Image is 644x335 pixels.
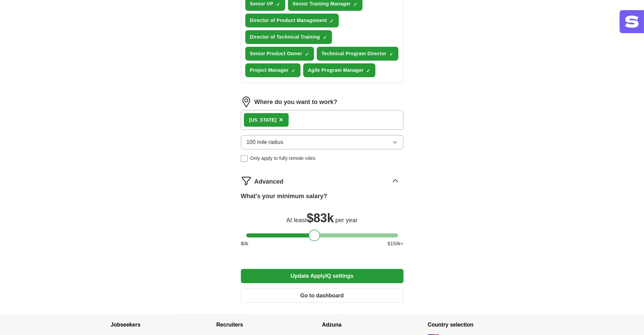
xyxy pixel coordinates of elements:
[241,135,403,149] button: 100 mile radius
[293,0,351,7] span: Senior Training Manager
[250,50,303,57] span: Senior Product Owner
[286,217,307,224] span: At least
[366,68,370,74] span: ✓
[245,63,300,77] button: Project Manager✓
[279,116,283,123] span: ×
[245,47,314,61] button: Senior Product Owner✓
[308,67,364,74] span: Agile Program Manager
[250,155,315,162] span: Only apply to fully remote roles
[276,2,280,7] span: ✓
[250,34,320,41] span: Director of Technical Training
[241,269,403,283] button: Update ApplyIQ settings
[291,68,295,74] span: ✓
[241,240,249,247] span: $ 0 k
[245,14,339,27] button: Director of Product Management✓
[428,315,534,334] h4: Country selection
[305,51,309,57] span: ✓
[389,51,393,57] span: ✓
[241,175,252,186] img: filter
[330,18,334,24] span: ✓
[241,192,327,201] label: What's your minimum salary?
[303,63,376,77] button: Agile Program Manager✓
[254,98,337,107] label: Where do you want to work?
[250,67,289,74] span: Project Manager
[317,47,398,61] button: Technical Program Director✓
[250,17,327,24] span: Director of Product Management
[353,2,357,7] span: ✓
[335,217,358,224] span: per year
[323,35,327,40] span: ✓
[307,211,334,225] span: $ 83k
[321,50,387,57] span: Technical Program Director
[250,0,273,7] span: Senior VP
[241,155,248,162] input: Only apply to fully remote roles
[245,30,332,44] button: Director of Technical Training✓
[388,240,403,247] span: $ 150 k+
[249,117,276,124] div: [US_STATE]
[247,138,284,146] span: 100 mile radius
[241,97,252,107] img: location.png
[279,115,283,125] button: ×
[254,177,284,186] span: Advanced
[241,289,403,303] button: Go to dashboard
